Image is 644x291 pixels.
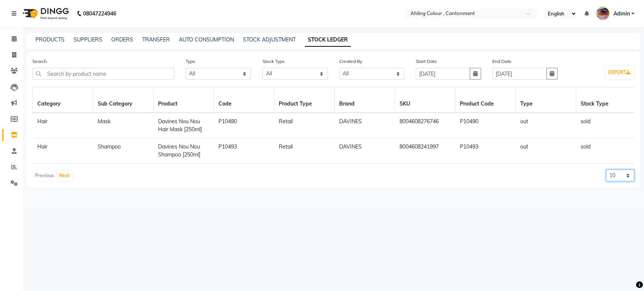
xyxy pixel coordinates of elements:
td: P10490 [214,113,274,138]
a: SUPPLIERS [74,36,102,43]
th: SKU [395,87,455,113]
td: P10493 [455,138,516,164]
td: Retail [274,138,335,164]
td: DAVINES [335,138,395,164]
label: Stock Type [262,58,284,65]
th: Product [154,87,214,113]
span: Davines Nou Nou Shampoo [250ml] [158,143,200,158]
th: Type [516,87,576,113]
th: Category [33,87,93,113]
a: STOCK ADJUSTMENT [243,36,296,43]
span: Davines Nou Nou Hair Mask [250ml] [158,118,202,133]
td: sold [576,138,636,164]
td: Hair [33,138,93,164]
td: sold [576,113,636,138]
label: Search [32,58,47,65]
label: Created By [339,58,362,65]
label: Type [186,58,195,65]
b: 08047224946 [83,3,116,24]
label: End Date [492,58,512,65]
img: logo [19,3,71,24]
a: PRODUCTS [35,36,65,43]
a: ORDERS [111,36,133,43]
th: Product Code [455,87,516,113]
img: Admin [596,7,609,20]
label: Start Date [416,58,437,65]
td: DAVINES [335,113,395,138]
td: out [516,138,576,164]
th: Sub Category [93,87,154,113]
td: Shampoo [93,138,154,164]
th: Product Type [274,87,335,113]
th: Brand [335,87,395,113]
button: Next [57,170,72,181]
th: Code [214,87,274,113]
a: TRANSFER [142,36,170,43]
span: Admin [613,10,630,18]
td: Mask [93,113,154,138]
a: STOCK LEDGER [305,33,351,47]
input: Search by product name [32,68,174,80]
td: P10490 [455,113,516,138]
td: 8004608241997 [395,138,455,164]
td: out [516,113,576,138]
td: Retail [274,113,335,138]
td: 8004608276746 [395,113,455,138]
th: Stock Type [576,87,636,113]
td: P10493 [214,138,274,164]
button: EXPORT [605,66,633,79]
a: AUTO CONSUMPTION [179,36,234,43]
td: Hair [33,113,93,138]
